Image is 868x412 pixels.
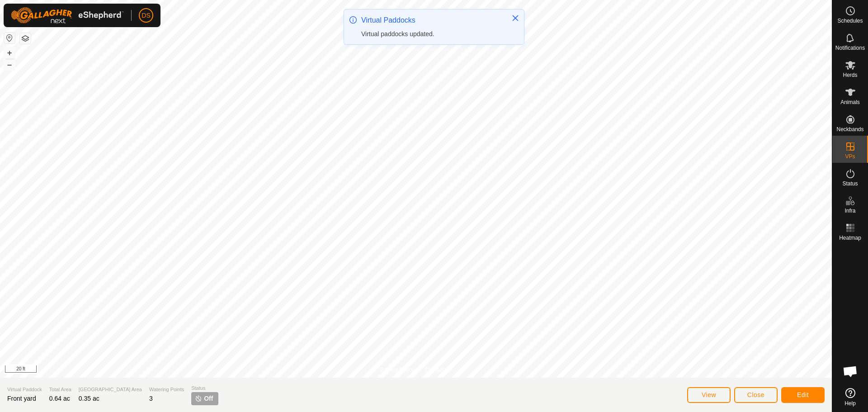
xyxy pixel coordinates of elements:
span: Schedules [837,18,863,24]
span: VPs [845,154,855,159]
button: + [4,47,15,58]
div: Virtual paddocks updated. [361,29,502,39]
span: Notifications [835,45,865,51]
span: Close [747,391,764,398]
span: Help [844,401,856,406]
span: Infra [844,208,855,213]
span: 0.35 ac [79,395,99,402]
a: Help [832,384,868,410]
span: Herds [843,72,857,78]
span: DS [142,11,150,20]
button: Edit [781,387,825,403]
button: Close [509,12,522,24]
button: View [687,387,731,403]
img: Gallagher Logo [11,7,124,24]
a: Contact Us [425,366,452,374]
span: Off [204,394,213,403]
span: 0.64 ac [49,395,70,402]
span: Front yard [7,395,36,402]
span: Total Area [49,386,71,393]
img: turn-off [195,395,202,402]
span: [GEOGRAPHIC_DATA] Area [79,386,142,393]
button: Close [734,387,778,403]
button: Map Layers [20,33,31,44]
span: Virtual Paddock [7,386,42,393]
span: Status [191,384,218,392]
span: Neckbands [836,127,863,132]
button: Reset Map [4,33,15,43]
span: Status [842,181,858,186]
span: Heatmap [839,235,861,241]
a: Open chat [837,358,864,385]
button: – [4,59,15,70]
div: Virtual Paddocks [361,15,502,26]
span: View [702,391,716,398]
span: Watering Points [149,386,184,393]
span: Animals [840,99,860,105]
span: Edit [797,391,809,398]
a: Privacy Policy [380,366,414,374]
span: 3 [149,395,153,402]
